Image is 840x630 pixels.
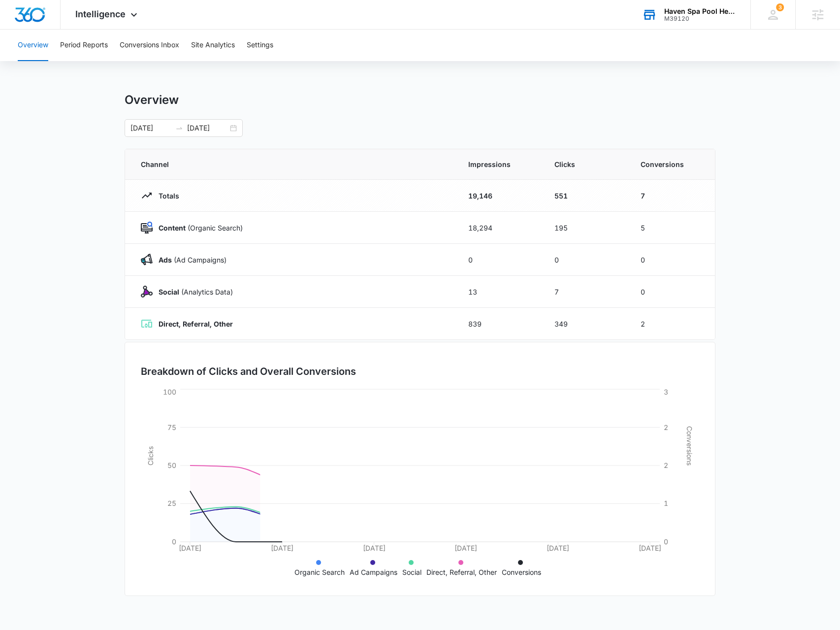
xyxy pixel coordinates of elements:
[664,15,736,22] div: account id
[456,308,543,340] td: 839
[18,30,48,61] button: Overview
[456,212,543,244] td: 18,294
[163,388,176,396] tspan: 100
[363,544,386,552] tspan: [DATE]
[141,254,153,265] img: Ads
[664,388,668,396] tspan: 3
[543,308,629,340] td: 349
[350,567,397,577] p: Ad Campaigns
[141,286,153,298] img: Social
[167,423,176,431] tspan: 75
[629,308,715,340] td: 2
[125,93,179,107] h1: Overview
[130,123,171,133] input: Start date
[75,9,126,19] span: Intelligence
[664,423,668,431] tspan: 2
[426,567,497,577] p: Direct, Referral, Other
[468,159,531,169] span: Impressions
[402,567,421,577] p: Social
[776,3,784,11] span: 3
[664,461,668,469] tspan: 2
[247,30,273,61] button: Settings
[167,461,176,469] tspan: 50
[664,499,668,507] tspan: 1
[629,212,715,244] td: 5
[543,180,629,212] td: 551
[191,30,235,61] button: Site Analytics
[554,159,617,169] span: Clicks
[543,212,629,244] td: 195
[167,499,176,507] tspan: 25
[172,537,176,546] tspan: 0
[159,224,186,232] strong: Content
[146,446,155,465] tspan: Clicks
[664,537,668,546] tspan: 0
[629,244,715,276] td: 0
[776,3,784,11] div: notifications count
[120,30,179,61] button: Conversions Inbox
[153,191,179,201] p: Totals
[141,222,153,233] img: Content
[685,426,694,465] tspan: Conversions
[159,320,233,328] strong: Direct, Referral, Other
[543,276,629,308] td: 7
[179,544,201,552] tspan: [DATE]
[294,567,345,577] p: Organic Search
[456,244,543,276] td: 0
[629,180,715,212] td: 7
[543,244,629,276] td: 0
[547,544,569,552] tspan: [DATE]
[664,7,736,15] div: account name
[60,30,108,61] button: Period Reports
[141,159,445,169] span: Channel
[187,123,228,133] input: End date
[271,544,293,552] tspan: [DATE]
[159,288,179,296] strong: Social
[456,276,543,308] td: 13
[159,256,172,264] strong: Ads
[175,124,183,132] span: swap-right
[454,544,477,552] tspan: [DATE]
[153,255,226,265] p: (Ad Campaigns)
[175,124,183,132] span: to
[456,180,543,212] td: 19,146
[141,364,356,379] h3: Breakdown of Clicks and Overall Conversions
[153,287,233,297] p: (Analytics Data)
[639,544,661,552] tspan: [DATE]
[641,159,699,169] span: Conversions
[153,223,243,233] p: (Organic Search)
[629,276,715,308] td: 0
[502,567,541,577] p: Conversions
